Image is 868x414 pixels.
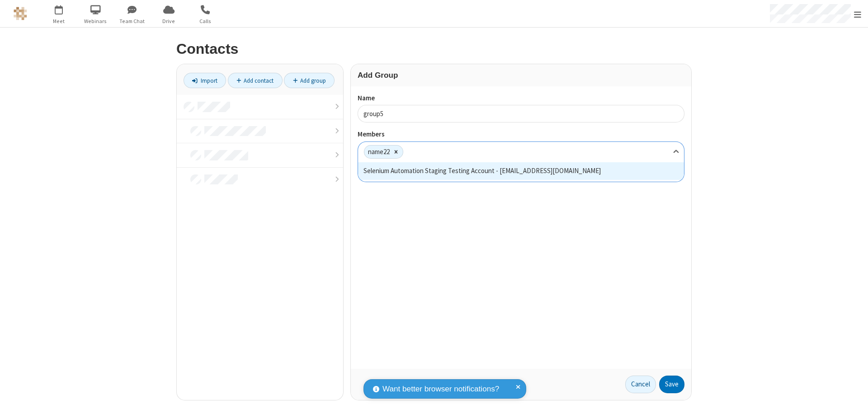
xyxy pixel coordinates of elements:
label: Name [358,93,684,103]
div: Selenium Automation Staging Testing Account - [EMAIL_ADDRESS][DOMAIN_NAME] [358,162,684,180]
span: Webinars [79,17,113,25]
button: Save [659,376,684,394]
div: name22 [364,146,390,159]
input: Name [358,105,684,122]
span: Meet [42,17,76,25]
span: Want better browser notifications? [382,383,499,395]
h3: Add Group [358,71,684,80]
span: Calls [189,17,222,25]
a: Add group [284,73,335,88]
span: Team Chat [115,17,149,25]
a: Import [184,73,226,88]
img: QA Selenium DO NOT DELETE OR CHANGE [14,7,27,20]
a: Cancel [625,376,656,394]
label: Members [358,129,684,140]
a: Add contact [228,73,283,88]
h2: Contacts [176,41,692,57]
span: Drive [152,17,186,25]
